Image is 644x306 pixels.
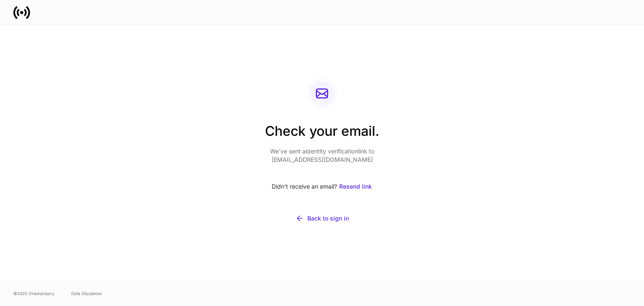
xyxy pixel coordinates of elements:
[71,290,102,297] a: Data Disclaimer
[265,177,379,196] div: Didn’t receive an email?
[265,209,379,228] button: Back to sign in
[307,214,349,223] div: Back to sign in
[265,122,379,147] h2: Check your email.
[339,177,372,196] button: Resend link
[13,290,55,297] span: © 2025 OneAdvisory
[265,147,379,164] p: We’ve sent a identity verification link to [EMAIL_ADDRESS][DOMAIN_NAME]
[339,182,372,191] div: Resend link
